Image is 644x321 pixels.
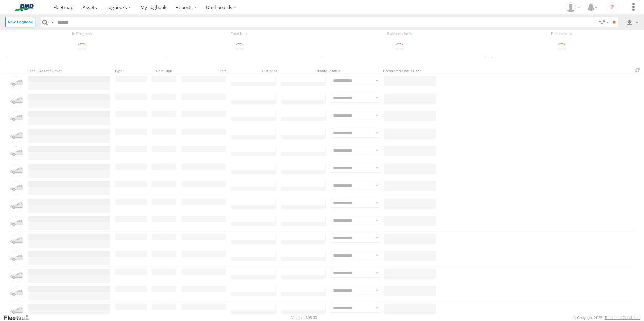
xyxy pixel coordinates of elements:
div: Total private trips distance [482,55,492,60]
span: Total [180,69,227,73]
span: Status [330,69,380,73]
label: Export results as... [623,17,639,27]
label: Search Query [50,17,55,27]
label: Search Filter Options [596,17,610,27]
div: Bronwyn Jarvis [563,2,583,12]
div: © Copyright 2025 - [573,316,640,320]
span: Date Start [151,69,178,73]
div: Total Logbooks which is in progres [3,55,13,60]
div: Version: 305.03 [291,316,317,320]
a: Terms and Conditions [605,316,640,320]
div: Total trips distance [162,55,172,60]
label: Create New Logbook [5,17,35,27]
a: Visit our Website [4,314,35,321]
span: Completed Date / User [383,69,437,73]
img: bmd-logo.svg [7,4,42,11]
span: Private [280,69,327,73]
span: Business [230,69,277,73]
span: Label / Asset / Driver [27,69,111,73]
i: ? [607,2,617,13]
div: Total business trips distance [319,55,329,60]
span: Refresh [634,67,642,73]
span: Type [114,69,148,73]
